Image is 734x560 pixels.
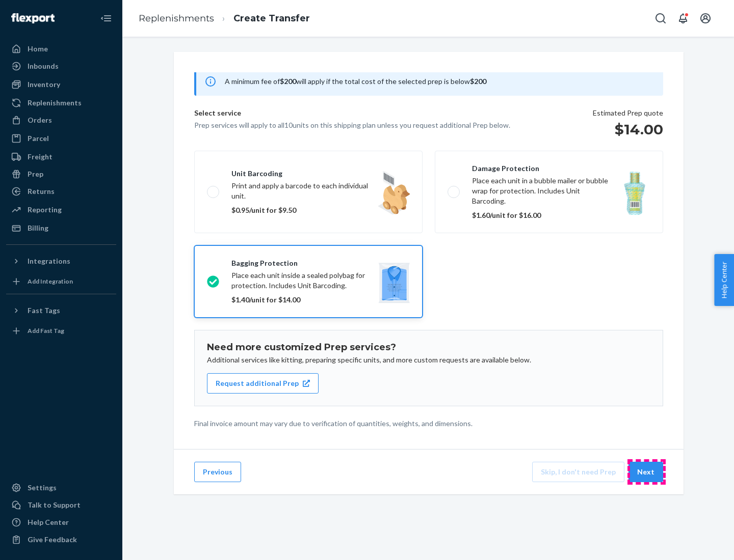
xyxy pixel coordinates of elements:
a: Replenishments [6,95,116,111]
a: Inbounds [6,58,116,74]
div: Inbounds [28,61,59,71]
div: Orders [28,115,52,125]
button: Open account menu [695,8,716,29]
a: Prep [6,166,116,182]
ol: breadcrumbs [130,4,318,34]
div: Billing [28,223,48,233]
div: Returns [28,186,55,197]
a: Add Integration [6,273,116,290]
div: Help Center [28,517,69,527]
div: Replenishments [28,98,82,108]
div: Integrations [28,256,70,266]
h1: Need more customized Prep services? [207,343,650,353]
button: Request additional Prep [207,373,319,394]
button: Fast Tags [6,302,116,319]
button: Next [628,462,663,482]
button: Give Feedback [6,531,116,548]
a: Returns [6,183,116,200]
img: Flexport logo [11,13,55,23]
b: $200 [470,77,486,86]
button: Close Navigation [96,8,116,29]
a: Inventory [6,76,116,93]
p: Select service [194,108,510,120]
div: Fast Tags [28,305,60,316]
button: Open Search Box [650,8,671,29]
div: Add Fast Tag [28,326,64,335]
p: Additional services like kitting, preparing specific units, and more custom requests are availabl... [207,355,650,365]
a: Freight [6,149,116,165]
a: Reporting [6,202,116,218]
div: Talk to Support [28,500,81,510]
p: Prep services will apply to all 10 units on this shipping plan unless you request additional Prep... [194,120,510,130]
div: Parcel [28,133,49,144]
a: Talk to Support [6,497,116,513]
div: Freight [28,152,53,162]
button: Previous [194,462,241,482]
div: Prep [28,169,43,179]
button: Integrations [6,253,116,269]
a: Parcel [6,130,116,147]
a: Billing [6,220,116,236]
a: Help Center [6,514,116,530]
a: Home [6,41,116,57]
button: Skip, I don't need Prep [532,462,624,482]
div: Give Feedback [28,535,77,545]
div: Settings [28,483,57,493]
h1: $14.00 [593,120,663,138]
b: $200 [280,77,296,86]
a: Create Transfer [233,13,310,24]
p: Estimated Prep quote [593,108,663,118]
button: Help Center [714,254,734,306]
a: Replenishments [139,13,214,24]
p: Final invoice amount may vary due to verification of quantities, weights, and dimensions. [194,418,663,429]
div: Inventory [28,79,60,90]
a: Settings [6,480,116,496]
a: Add Fast Tag [6,323,116,339]
div: Add Integration [28,277,73,286]
button: Open notifications [673,8,693,29]
div: Reporting [28,205,62,215]
a: Orders [6,112,116,128]
span: A minimum fee of will apply if the total cost of the selected prep is below [225,77,486,86]
div: Home [28,44,48,54]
